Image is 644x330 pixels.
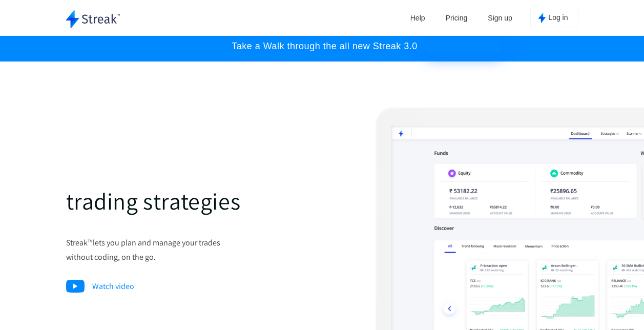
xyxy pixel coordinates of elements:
[66,236,322,263] p: Streak lets you plan and manage your trades without coding, on the go.
[221,41,418,52] p: Take a Walk through the all new Streak 3.0
[441,10,473,26] a: Pricing
[548,13,568,23] span: Log in
[88,238,93,243] sup: TM
[66,279,135,293] p: Watch video
[405,10,430,26] a: Help
[425,40,502,53] button: WATCH NOW
[483,10,517,26] a: Sign up
[530,8,578,27] button: Log in
[66,10,120,28] img: logo
[538,13,546,23] img: kite_logo
[66,280,85,293] img: video_img
[66,279,135,293] a: video_imgWatch video
[66,185,241,216] span: trading strategies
